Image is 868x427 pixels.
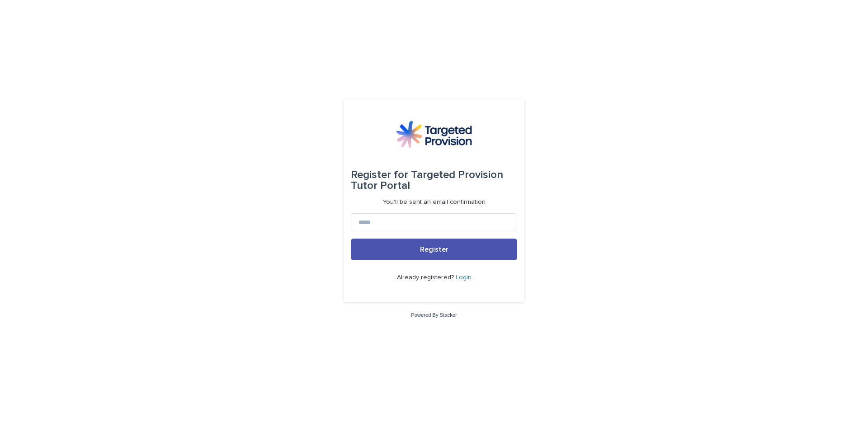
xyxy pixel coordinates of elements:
[396,121,472,148] img: M5nRWzHhSzIhMunXDL62
[351,169,408,180] span: Register for
[351,162,517,198] div: Targeted Provision Tutor Portal
[383,198,486,206] p: You'll be sent an email confirmation
[411,312,457,318] a: Powered By Stacker
[420,246,448,253] span: Register
[456,274,472,281] a: Login
[397,274,456,281] span: Already registered?
[351,239,517,260] button: Register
